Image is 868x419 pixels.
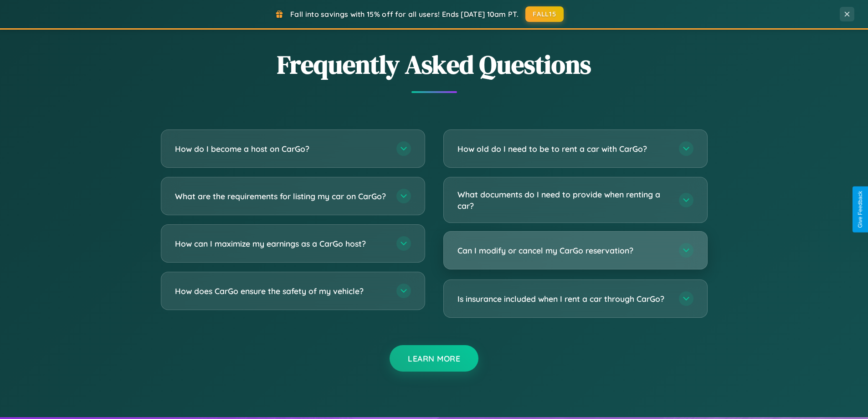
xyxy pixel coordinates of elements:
h3: How does CarGo ensure the safety of my vehicle? [175,285,387,297]
span: Fall into savings with 15% off for all users! Ends [DATE] 10am PT. [290,10,519,19]
h3: How old do I need to be to rent a car with CarGo? [457,143,670,155]
h3: What are the requirements for listing my car on CarGo? [175,191,387,202]
h3: Can I modify or cancel my CarGo reservation? [457,245,670,256]
button: Learn More [390,345,478,372]
h3: How can I maximize my earnings as a CarGo host? [175,238,387,249]
h3: Is insurance included when I rent a car through CarGo? [457,293,670,305]
h2: Frequently Asked Questions [161,47,708,82]
h3: How do I become a host on CarGo? [175,143,387,155]
h3: What documents do I need to provide when renting a car? [457,189,670,211]
button: FALL15 [525,6,564,22]
div: Give Feedback [857,191,863,228]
